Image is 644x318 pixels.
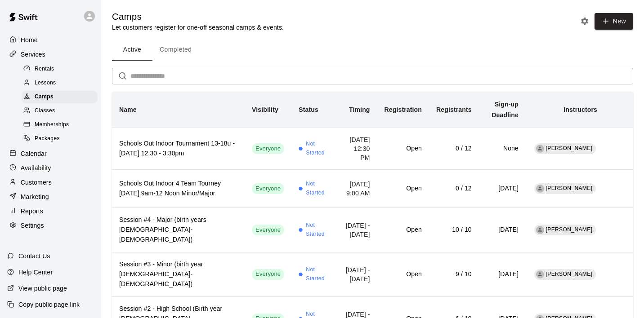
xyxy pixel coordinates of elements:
[252,145,284,153] span: Everyone
[299,106,318,113] b: Status
[18,268,53,277] p: Help Center
[385,225,422,235] h6: Open
[335,208,377,252] td: [DATE] - [DATE]
[591,17,633,25] a: New
[7,176,94,189] a: Customers
[436,144,472,154] h6: 0 / 12
[7,161,94,175] a: Availability
[7,219,94,232] a: Settings
[35,79,56,88] span: Lessons
[252,225,284,235] div: This service is visible to all of your customers
[21,221,44,230] p: Settings
[536,270,544,278] div: Blake Babki
[536,145,544,153] div: Blake Babki
[385,144,422,154] h6: Open
[22,119,98,131] div: Memberships
[22,62,101,76] a: Rentals
[18,284,67,293] p: View public page
[335,252,377,296] td: [DATE] - [DATE]
[252,185,284,193] span: Everyone
[486,144,519,154] h6: None
[21,35,38,44] p: Home
[252,270,284,278] span: Everyone
[436,184,472,194] h6: 0 / 12
[436,106,472,113] b: Registrants
[335,169,377,208] td: [DATE] 9:00 AM
[35,106,55,115] span: Classes
[7,33,94,47] a: Home
[35,65,54,74] span: Rentals
[306,140,328,158] span: Not Started
[436,225,472,235] h6: 10 / 10
[436,269,472,279] h6: 9 / 10
[22,90,101,104] a: Camps
[595,13,633,30] button: New
[335,128,377,169] td: [DATE] 12:30 PM
[119,215,237,245] h6: Session #4 - Major (birth years [DEMOGRAPHIC_DATA]-[DEMOGRAPHIC_DATA])
[35,120,69,129] span: Memberships
[7,48,94,61] a: Services
[252,226,284,234] span: Everyone
[21,50,45,59] p: Services
[7,204,94,218] a: Reports
[22,105,98,117] div: Classes
[119,106,137,113] b: Name
[21,178,52,187] p: Customers
[119,139,237,159] h6: Schools Out Indoor Tournament 13-18u - [DATE] 12:30 - 3:30pm
[306,180,328,198] span: Not Started
[536,185,544,193] div: Blake Babki
[22,63,98,75] div: Rentals
[18,300,80,309] p: Copy public page link
[21,192,49,201] p: Marketing
[22,76,101,90] a: Lessons
[546,145,593,151] span: [PERSON_NAME]
[306,221,328,239] span: Not Started
[112,23,284,32] p: Let customers register for one-off seasonal camps & events.
[112,39,152,61] button: Active
[536,226,544,234] div: Blake Babki
[7,147,94,160] a: Calendar
[18,252,50,261] p: Contact Us
[563,106,597,113] b: Instructors
[21,163,51,172] p: Availability
[35,134,60,143] span: Packages
[486,269,519,279] h6: [DATE]
[22,132,98,145] div: Packages
[306,265,328,283] span: Not Started
[349,106,370,113] b: Timing
[7,190,94,203] a: Marketing
[546,185,593,191] span: [PERSON_NAME]
[21,207,43,216] p: Reports
[385,269,422,279] h6: Open
[21,149,47,158] p: Calendar
[492,101,519,119] b: Sign-up Deadline
[22,77,98,89] div: Lessons
[385,106,422,113] b: Registration
[385,184,422,194] h6: Open
[578,14,591,28] button: Camp settings
[486,184,519,194] h6: [DATE]
[152,39,199,61] button: Completed
[22,118,101,132] a: Memberships
[486,225,519,235] h6: [DATE]
[252,143,284,154] div: This service is visible to all of your customers
[546,226,593,233] span: [PERSON_NAME]
[22,132,101,146] a: Packages
[546,271,593,277] span: [PERSON_NAME]
[252,106,278,113] b: Visibility
[35,93,54,102] span: Camps
[22,91,98,103] div: Camps
[22,104,101,118] a: Classes
[252,183,284,194] div: This service is visible to all of your customers
[112,11,284,23] h5: Camps
[119,260,237,289] h6: Session #3 - Minor (birth year [DEMOGRAPHIC_DATA]-[DEMOGRAPHIC_DATA])
[119,179,237,199] h6: Schools Out Indoor 4 Team Tourney [DATE] 9am-12 Noon Minor/Major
